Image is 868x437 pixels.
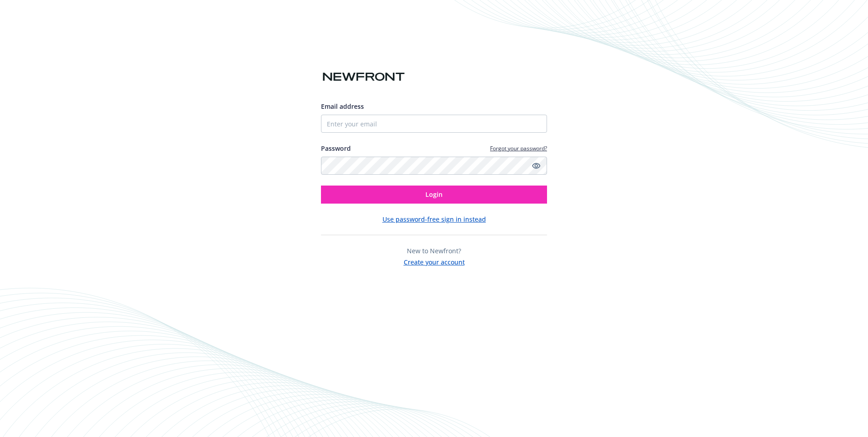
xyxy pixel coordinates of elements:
[321,157,547,175] input: Enter your password
[321,144,351,153] label: Password
[425,190,443,199] span: Login
[531,160,542,171] a: Show password
[490,144,547,152] a: Forgot your password?
[382,214,486,224] button: Use password-free sign in instead
[321,69,406,85] img: Newfront logo
[407,246,461,255] span: New to Newfront?
[321,102,364,111] span: Email address
[404,256,465,267] button: Create your account
[321,115,547,133] input: Enter your email
[321,186,547,204] button: Login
